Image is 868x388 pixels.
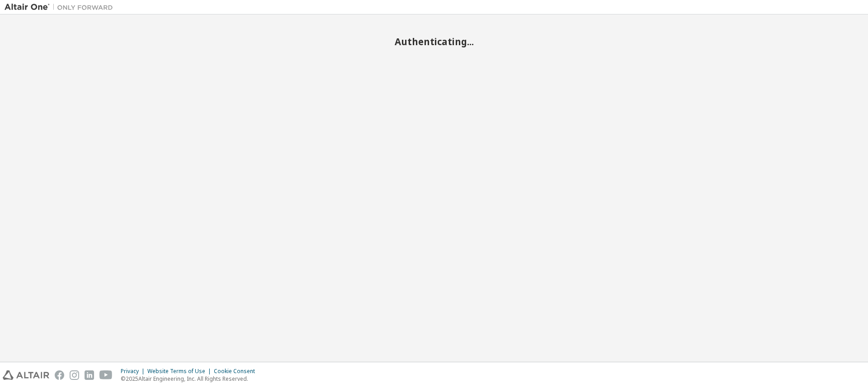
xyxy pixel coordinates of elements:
img: altair_logo.svg [3,370,49,380]
div: Cookie Consent [214,368,260,375]
div: Privacy [121,368,147,375]
h2: Authenticating... [5,36,863,47]
img: Altair One [5,3,118,12]
img: facebook.svg [55,370,64,380]
div: Website Terms of Use [147,368,214,375]
img: linkedin.svg [85,370,94,380]
img: youtube.svg [99,370,113,380]
p: © 2025 Altair Engineering, Inc. All Rights Reserved. [121,375,260,383]
img: instagram.svg [70,370,79,380]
